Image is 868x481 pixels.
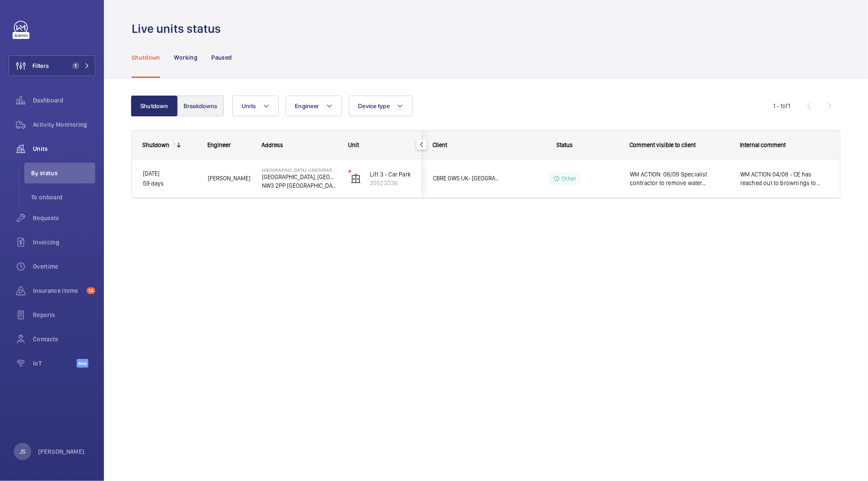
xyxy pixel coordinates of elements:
[262,173,337,181] p: [GEOGRAPHIC_DATA], [GEOGRAPHIC_DATA]
[143,179,197,189] p: 59 days
[33,238,95,247] span: Invoicing
[131,96,177,116] button: Shutdown
[262,181,337,190] p: NW3 2PP [GEOGRAPHIC_DATA]
[143,169,197,179] p: [DATE]
[38,447,85,456] p: [PERSON_NAME]
[348,141,412,148] div: Unit
[33,286,83,295] span: Insurance items
[370,179,411,187] p: 35522036
[211,53,232,62] p: Paused
[629,141,696,148] span: Comment visible to client
[286,96,342,116] button: Engineer
[740,141,786,148] span: Internal comment
[432,141,447,148] span: Client
[9,55,95,76] button: Filters1
[349,96,413,116] button: Device type
[630,170,729,187] span: WM ACTION: 08/09 Specialist contractor to remove water damaged motor for repair. WM ACTION: leasi...
[32,61,49,70] span: Filters
[174,53,197,62] p: Working
[19,447,26,456] p: JS
[562,174,577,183] p: Other
[31,169,95,177] span: By status
[33,311,95,319] span: Reports
[33,144,95,153] span: Units
[261,141,283,148] span: Address
[370,170,411,179] p: Lift 3 - Car Park
[72,62,79,69] span: 1
[132,21,226,37] h1: Live units status
[242,103,256,109] span: Units
[358,103,390,109] span: Device type
[295,103,319,109] span: Engineer
[33,214,95,222] span: Requests
[33,96,95,105] span: Dashboard
[782,103,788,109] span: of
[132,53,160,62] p: Shutdown
[208,173,251,183] span: [PERSON_NAME]
[33,335,95,343] span: Contacts
[433,173,500,183] span: CBRE GWS UK- [GEOGRAPHIC_DATA] [GEOGRAPHIC_DATA])
[557,141,573,148] span: Status
[87,287,95,294] span: 14
[740,170,829,187] span: WM ACTION 04/08 - CE has reached out to brownings to survey and quote.
[33,120,95,129] span: Activity Monitoring
[33,262,95,271] span: Overtime
[351,173,361,184] img: elevator.svg
[33,359,77,368] span: IoT
[177,96,224,116] button: Breakdowns
[31,193,95,202] span: To onboard
[142,141,169,148] div: Shutdown
[232,96,279,116] button: Units
[262,167,337,173] p: [GEOGRAPHIC_DATA] ([GEOGRAPHIC_DATA])
[207,141,231,148] span: Engineer
[77,359,88,368] span: Beta
[773,103,790,109] span: 1 - 1 1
